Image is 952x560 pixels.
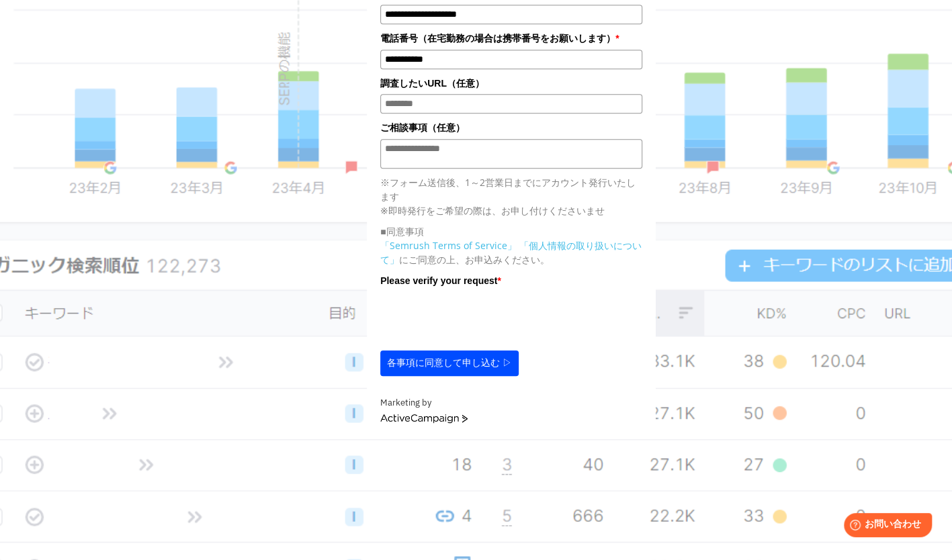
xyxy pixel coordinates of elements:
[380,291,585,344] iframe: reCAPTCHA
[380,396,642,410] div: Marketing by
[380,273,642,288] label: Please verify your request
[380,120,642,135] label: ご相談事項（任意）
[380,224,642,238] p: ■同意事項
[380,351,519,376] button: 各事項に同意して申し込む ▷
[380,239,642,266] a: 「個人情報の取り扱いについて」
[380,31,642,46] label: 電話番号（在宅勤務の場合は携帯番号をお願いします）
[380,239,517,252] a: 「Semrush Terms of Service」
[380,76,642,91] label: 調査したいURL（任意）
[380,238,642,267] p: にご同意の上、お申込みください。
[380,175,642,218] p: ※フォーム送信後、1～2営業日までにアカウント発行いたします ※即時発行をご希望の際は、お申し付けくださいませ
[832,508,937,545] iframe: Help widget launcher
